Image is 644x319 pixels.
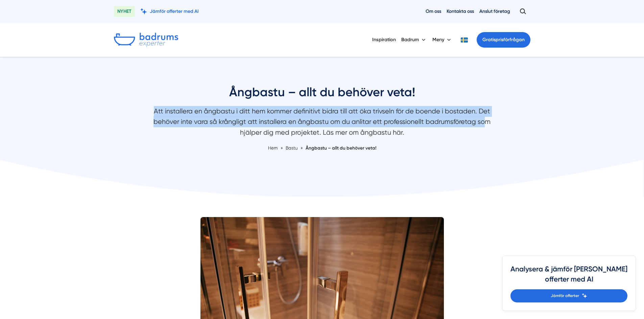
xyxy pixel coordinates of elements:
a: Hem [268,145,278,151]
a: Jämför offerter med AI [140,8,199,15]
a: Bastu [286,145,299,151]
button: Badrum [401,31,427,49]
img: Badrumsexperter.se logotyp [114,33,178,47]
a: Ångbastu – allt du behöver veta! [306,145,376,151]
a: Kontakta oss [447,8,474,15]
a: Gratisprisförfrågan [477,32,530,48]
h4: Analysera & jämför [PERSON_NAME] offerter med AI [510,264,627,289]
p: Att installera en ångbastu i ditt hem kommer definitivt bidra till att öka trivseln för de boende... [143,106,501,141]
nav: Breadcrumb [143,144,501,152]
a: Inspiration [372,31,396,48]
span: » [281,144,283,152]
a: Jämför offerter [510,289,627,302]
h1: Ångbastu – allt du behöver veta! [143,84,501,106]
span: Jämför offerter med AI [150,8,199,15]
a: Anslut företag [479,8,510,15]
span: Gratis [482,37,496,43]
span: Jämför offerter [551,293,579,299]
span: Bastu [286,145,298,151]
button: Meny [432,31,452,49]
a: Om oss [426,8,441,15]
span: NYHET [114,6,135,17]
span: » [301,144,303,152]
